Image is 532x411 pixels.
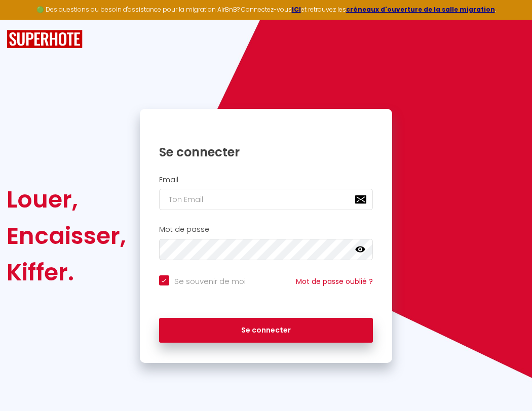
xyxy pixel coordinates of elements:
[159,318,373,343] button: Se connecter
[292,5,301,14] a: ICI
[159,225,373,234] h2: Mot de passe
[7,254,126,291] div: Kiffer.
[7,218,126,254] div: Encaisser,
[159,144,373,160] h1: Se connecter
[159,176,373,184] h2: Email
[7,181,126,218] div: Louer,
[7,30,83,49] img: SuperHote logo
[296,276,373,286] a: Mot de passe oublié ?
[159,189,373,210] input: Ton Email
[346,5,495,14] a: créneaux d'ouverture de la salle migration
